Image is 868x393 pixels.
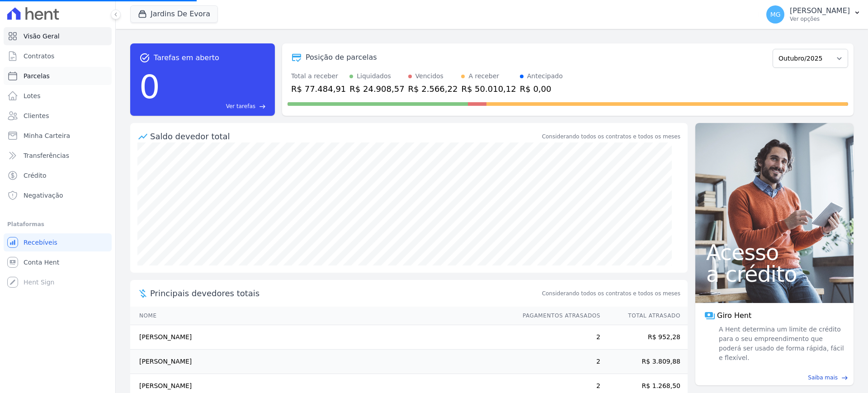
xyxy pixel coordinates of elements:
[24,111,49,120] span: Clientes
[24,131,70,140] span: Minha Carteira
[139,63,160,110] div: 0
[259,103,266,110] span: east
[461,83,516,95] div: R$ 50.010,12
[24,91,41,100] span: Lotes
[4,47,112,65] a: Contratos
[520,83,563,95] div: R$ 0,00
[4,127,112,145] a: Minha Carteira
[601,350,688,374] td: R$ 3.809,88
[759,2,868,27] button: MG [PERSON_NAME] Ver opções
[4,27,112,45] a: Visão Geral
[408,83,458,95] div: R$ 2.566,22
[4,166,112,185] a: Crédito
[717,325,844,363] span: A Hent determina um limite de crédito para o seu empreendimento que poderá ser usado de forma ráp...
[527,71,563,81] div: Antecipado
[841,374,848,381] span: east
[150,130,540,142] div: Saldo devedor total
[130,350,514,374] td: [PERSON_NAME]
[542,133,680,141] div: Considerando todos os contratos e todos os meses
[226,102,255,110] span: Ver tarefas
[706,263,843,285] span: a crédito
[4,107,112,125] a: Clientes
[24,32,60,41] span: Visão Geral
[291,71,346,81] div: Total a receber
[7,219,108,230] div: Plataformas
[717,310,751,321] span: Giro Hent
[24,238,57,247] span: Recebíveis
[291,83,346,95] div: R$ 77.484,91
[4,147,112,165] a: Transferências
[701,374,848,382] a: Saiba mais east
[24,151,69,160] span: Transferências
[514,350,601,374] td: 2
[130,307,514,325] th: Nome
[24,191,63,200] span: Negativação
[790,6,850,15] p: [PERSON_NAME]
[24,52,54,61] span: Contratos
[154,52,219,63] span: Tarefas em aberto
[130,5,218,23] button: Jardins De Evora
[24,171,47,180] span: Crédito
[357,71,391,81] div: Liquidados
[514,307,601,325] th: Pagamentos Atrasados
[808,374,838,382] span: Saiba mais
[150,287,540,299] span: Principais devedores totais
[349,83,404,95] div: R$ 24.908,57
[601,325,688,350] td: R$ 952,28
[4,233,112,251] a: Recebíveis
[514,325,601,350] td: 2
[24,258,59,267] span: Conta Hent
[4,253,112,271] a: Conta Hent
[4,186,112,204] a: Negativação
[4,67,112,85] a: Parcelas
[24,71,50,80] span: Parcelas
[468,71,499,81] div: A receber
[706,241,843,263] span: Acesso
[542,289,680,298] span: Considerando todos os contratos e todos os meses
[790,15,850,23] p: Ver opções
[415,71,443,81] div: Vencidos
[139,52,150,63] span: task_alt
[306,52,377,63] div: Posição de parcelas
[770,11,781,18] span: MG
[164,102,266,110] a: Ver tarefas east
[130,325,514,350] td: [PERSON_NAME]
[4,87,112,105] a: Lotes
[601,307,688,325] th: Total Atrasado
